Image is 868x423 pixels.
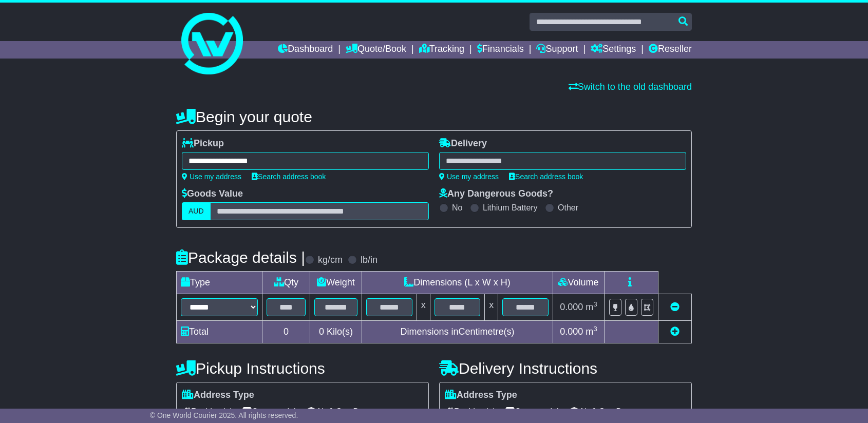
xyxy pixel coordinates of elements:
a: Support [536,41,578,59]
td: 0 [262,321,310,343]
td: Dimensions in Centimetre(s) [362,321,553,343]
a: Quote/Book [346,41,406,59]
span: Commercial [505,403,558,419]
label: Lithium Battery [483,203,538,213]
a: Financials [477,41,524,59]
label: Goods Value [182,188,243,200]
span: Commercial [242,403,295,419]
td: Qty [262,272,310,294]
span: m [586,302,597,312]
h4: Pickup Instructions [176,360,429,377]
a: Search address book [509,172,583,181]
span: Residential [182,403,232,419]
sup: 3 [593,325,597,333]
label: Delivery [439,138,487,149]
label: No [452,203,462,213]
span: Air & Sea Depot [306,403,375,419]
td: Type [177,272,262,294]
td: Dimensions (L x W x H) [362,272,553,294]
h4: Package details | [176,249,305,266]
span: 0 [319,326,324,337]
a: Use my address [439,172,499,181]
label: Other [558,203,578,213]
label: Address Type [445,390,517,401]
td: Total [177,321,262,343]
h4: Delivery Instructions [439,360,692,377]
span: 0.000 [560,326,583,337]
a: Search address book [252,172,326,181]
td: x [417,294,430,321]
a: Remove this item [670,302,680,312]
a: Switch to the old dashboard [569,82,692,92]
label: Address Type [182,390,254,401]
td: Volume [553,272,604,294]
span: © One World Courier 2025. All rights reserved. [150,411,298,419]
label: Pickup [182,138,224,149]
td: Kilo(s) [310,321,362,343]
span: 0.000 [560,302,583,312]
a: Use my address [182,172,241,181]
span: m [586,326,597,337]
span: Residential [445,403,495,419]
a: Add new item [670,326,680,337]
label: lb/in [361,255,378,266]
span: Air & Sea Depot [569,403,638,419]
h4: Begin your quote [176,108,692,125]
a: Tracking [419,41,464,59]
td: Weight [310,272,362,294]
label: Any Dangerous Goods? [439,188,553,200]
td: x [485,294,498,321]
sup: 3 [593,300,597,308]
label: kg/cm [318,255,343,266]
label: AUD [182,202,211,220]
a: Settings [591,41,636,59]
a: Dashboard [278,41,333,59]
a: Reseller [649,41,692,59]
